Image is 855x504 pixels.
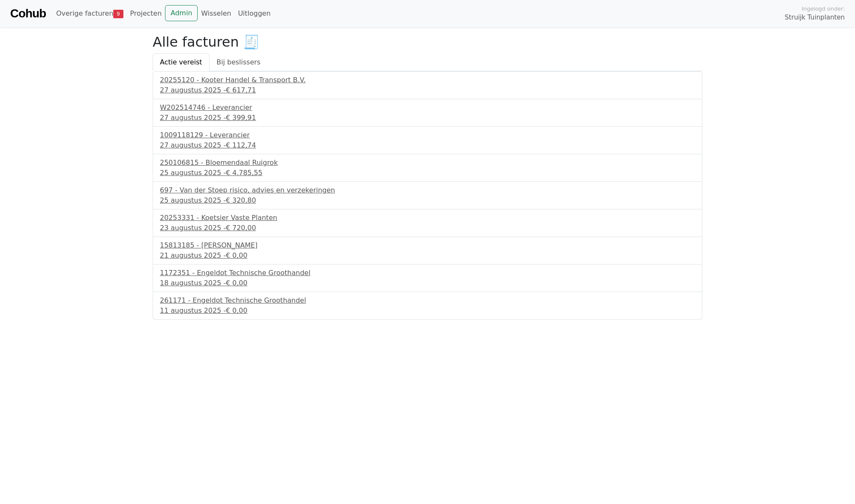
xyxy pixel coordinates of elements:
div: 20253331 - Koetsier Vaste Planten [160,213,695,223]
div: 1009118129 - Leverancier [160,130,695,140]
a: 1172351 - Engeldot Technische Groothandel18 augustus 2025 -€ 0,00 [160,268,695,288]
span: € 320,80 [226,196,256,204]
a: Projecten [127,5,165,22]
a: Overige facturen9 [53,5,126,22]
div: 1172351 - Engeldot Technische Groothandel [160,268,695,278]
span: € 4.785,55 [226,169,263,177]
a: Uitloggen [235,5,274,22]
span: € 720,00 [226,224,256,232]
div: 21 augustus 2025 - [160,251,695,261]
h2: Alle facturen 🧾 [153,34,702,50]
div: 15813185 - [PERSON_NAME] [160,240,695,251]
a: 15813185 - [PERSON_NAME]21 augustus 2025 -€ 0,00 [160,240,695,261]
div: 25 augustus 2025 - [160,168,695,178]
span: Ingelogd onder: [802,5,845,13]
a: Bij beslissers [210,53,268,71]
span: € 617,71 [226,86,256,94]
div: W202514746 - Leverancier [160,103,695,113]
a: Cohub [10,3,46,24]
div: 697 - Van der Stoep risico, advies en verzekeringen [160,185,695,195]
div: 27 augustus 2025 - [160,85,695,95]
a: Admin [165,5,198,21]
span: € 112,74 [226,141,256,149]
div: 27 augustus 2025 - [160,140,695,150]
a: 1009118129 - Leverancier27 augustus 2025 -€ 112,74 [160,130,695,150]
div: 25 augustus 2025 - [160,195,695,206]
span: € 399,91 [226,114,256,122]
a: W202514746 - Leverancier27 augustus 2025 -€ 399,91 [160,103,695,123]
a: Actie vereist [153,53,210,71]
span: € 0,00 [226,251,247,259]
a: 261171 - Engeldot Technische Groothandel11 augustus 2025 -€ 0,00 [160,295,695,316]
span: € 0,00 [226,306,247,315]
a: 20253331 - Koetsier Vaste Planten23 augustus 2025 -€ 720,00 [160,213,695,233]
div: 20255120 - Kooter Handel & Transport B.V. [160,75,695,85]
div: 261171 - Engeldot Technische Groothandel [160,295,695,306]
span: Struijk Tuinplanten [785,13,845,22]
a: Wisselen [198,5,235,22]
a: 250106815 - Bloemendaal Ruigrok25 augustus 2025 -€ 4.785,55 [160,158,695,178]
div: 23 augustus 2025 - [160,223,695,233]
div: 250106815 - Bloemendaal Ruigrok [160,158,695,168]
span: 9 [113,10,123,18]
div: 11 augustus 2025 - [160,306,695,316]
a: 697 - Van der Stoep risico, advies en verzekeringen25 augustus 2025 -€ 320,80 [160,185,695,206]
div: 18 augustus 2025 - [160,278,695,288]
a: 20255120 - Kooter Handel & Transport B.V.27 augustus 2025 -€ 617,71 [160,75,695,95]
div: 27 augustus 2025 - [160,113,695,123]
span: € 0,00 [226,279,247,287]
